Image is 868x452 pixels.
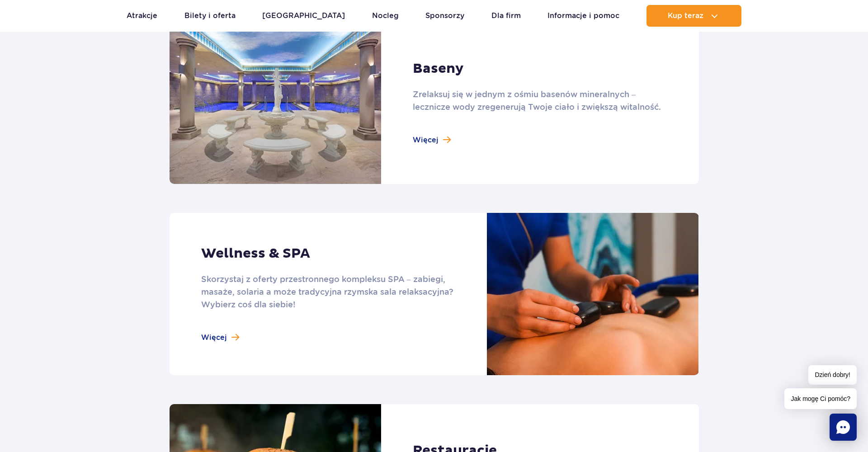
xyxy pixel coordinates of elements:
[127,5,157,27] a: Atrakcje
[808,365,857,385] span: Dzień dobry!
[784,388,857,409] span: Jak mogę Ci pomóc?
[372,5,399,27] a: Nocleg
[547,5,619,27] a: Informacje i pomoc
[830,414,857,441] div: Chat
[668,12,703,20] span: Kup teraz
[184,5,236,27] a: Bilety i oferta
[425,5,464,27] a: Sponsorzy
[646,5,741,27] button: Kup teraz
[491,5,521,27] a: Dla firm
[262,5,345,27] a: [GEOGRAPHIC_DATA]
